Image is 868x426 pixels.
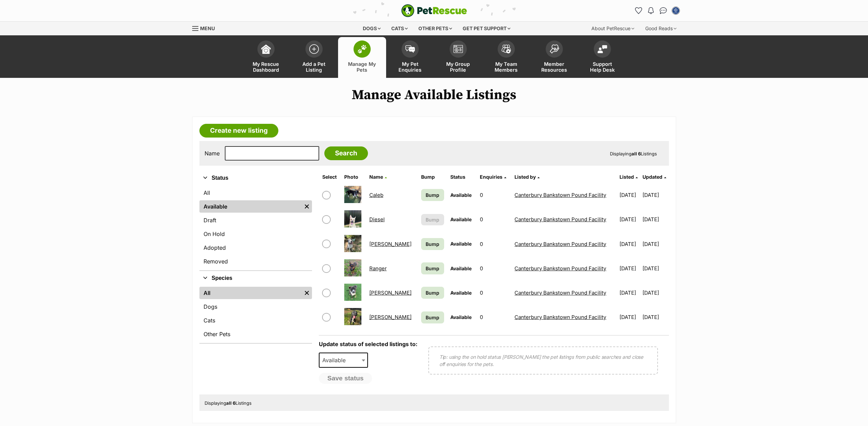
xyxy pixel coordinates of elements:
[369,174,383,180] span: Name
[658,5,669,16] a: Conversations
[199,274,312,283] button: Species
[617,232,642,256] td: [DATE]
[448,171,476,182] th: Status
[395,61,426,73] span: My Pet Enquiries
[358,22,385,35] div: Dogs
[450,241,472,247] span: Available
[480,174,506,180] a: Enquiries
[414,22,457,35] div: Other pets
[369,265,387,272] a: Ranger
[369,241,412,247] a: [PERSON_NAME]
[421,287,444,299] a: Bump
[458,22,515,35] div: Get pet support
[205,150,220,156] label: Name
[514,174,536,180] span: Listed by
[405,45,415,53] img: pet-enquiries-icon-7e3ad2cf08bfb03b45e93fb7055b45f3efa6380592205ae92323e6603595dc1f.svg
[453,45,463,53] img: group-profile-icon-3fa3cf56718a62981997c0bc7e787c4b2cf8bcc04b72c1350f741eb67cf2f40e.svg
[302,200,312,213] a: Remove filter
[319,341,417,347] label: Update status of selected listings to:
[421,311,444,323] a: Bump
[610,151,657,156] span: Displaying Listings
[643,174,666,180] a: Updated
[443,61,474,73] span: My Group Profile
[199,328,312,340] a: Other Pets
[242,37,290,78] a: My Rescue Dashboard
[482,37,530,78] a: My Team Members
[643,183,668,207] td: [DATE]
[199,287,302,299] a: All
[421,262,444,274] a: Bump
[418,171,447,182] th: Bump
[450,290,472,296] span: Available
[386,37,434,78] a: My Pet Enquiries
[514,314,606,320] a: Canterbury Bankstown Pound Facility
[617,257,642,280] td: [DATE]
[338,37,386,78] a: Manage My Pets
[199,300,312,313] a: Dogs
[549,44,559,54] img: member-resources-icon-8e73f808a243e03378d46382f2149f9095a855e16c252ad45f914b54edf8863c.svg
[302,287,312,299] a: Remove filter
[578,37,626,78] a: Support Help Desk
[199,285,312,343] div: Species
[426,289,439,296] span: Bump
[587,61,618,73] span: Support Help Desk
[477,183,511,207] td: 0
[347,61,378,73] span: Manage My Pets
[514,265,606,272] a: Canterbury Bankstown Pound Facility
[643,208,668,231] td: [DATE]
[320,171,341,182] th: Select
[477,208,511,231] td: 0
[401,4,467,17] img: logo-e224e6f780fb5917bec1dbf3a21bbac754714ae5b6737aabdf751b685950b380.svg
[426,191,439,199] span: Bump
[514,192,606,198] a: Canterbury Bankstown Pound Facility
[199,200,302,213] a: Available
[299,61,329,73] span: Add a Pet Listing
[620,174,638,180] a: Listed
[319,373,372,384] button: Save status
[670,5,681,16] button: My account
[450,192,472,198] span: Available
[319,353,368,368] span: Available
[199,214,312,226] a: Draft
[199,255,312,268] a: Removed
[643,281,668,305] td: [DATE]
[369,174,387,180] a: Name
[320,355,352,365] span: Available
[199,241,312,254] a: Adopted
[648,7,653,14] img: notifications-46538b983faf8c2785f20acdc204bb7945ddae34d4c08c2a6579f10ce5e182be.svg
[477,305,511,329] td: 0
[514,289,606,296] a: Canterbury Bankstown Pound Facility
[643,305,668,329] td: [DATE]
[199,174,312,182] button: Status
[251,61,281,73] span: My Rescue Dashboard
[672,7,679,14] img: Canterbury Bankstown Pound Facility profile pic
[226,400,235,406] strong: all 6
[421,238,444,250] a: Bump
[421,189,444,201] a: Bump
[434,37,482,78] a: My Group Profile
[290,37,338,78] a: Add a Pet Listing
[369,289,412,296] a: [PERSON_NAME]
[450,265,472,271] span: Available
[426,240,439,248] span: Bump
[450,314,472,320] span: Available
[369,192,383,198] a: Caleb
[261,44,271,54] img: dashboard-icon-eb2f2d2d3e046f16d808141f083e7271f6b2e854fb5c12c21221c1fb7104beca.svg
[514,174,540,180] a: Listed by
[199,187,312,199] a: All
[617,305,642,329] td: [DATE]
[617,208,642,231] td: [DATE]
[199,185,312,270] div: Status
[491,61,522,73] span: My Team Members
[439,353,647,368] p: Tip: using the on hold status [PERSON_NAME] the pet listings from public searches and close off e...
[632,151,641,156] strong: all 6
[426,216,439,223] span: Bump
[587,22,639,35] div: About PetRescue
[643,232,668,256] td: [DATE]
[633,5,644,16] a: Favourites
[646,5,657,16] button: Notifications
[426,314,439,321] span: Bump
[643,174,662,180] span: Updated
[386,22,413,35] div: Cats
[480,174,502,180] span: translation missing: en.admin.listings.index.attributes.enquiries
